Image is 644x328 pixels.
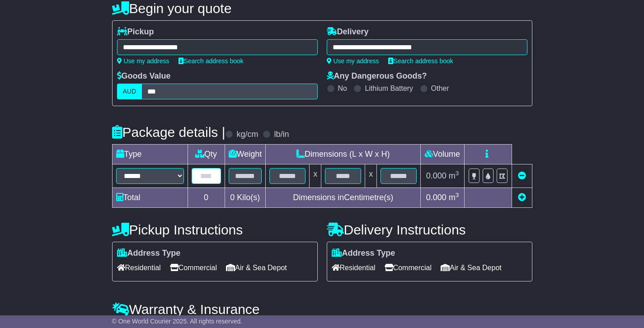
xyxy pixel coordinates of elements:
label: kg/cm [236,130,258,140]
label: AUD [117,84,142,99]
td: Weight [225,145,266,164]
td: Dimensions (L x W x H) [266,145,421,164]
a: Search address book [388,57,453,65]
label: lb/in [274,130,289,140]
label: Any Dangerous Goods? [327,71,427,81]
span: Air & Sea Depot [441,261,502,275]
td: Kilo(s) [225,188,266,208]
label: Address Type [117,248,181,258]
td: Qty [188,145,225,164]
span: 0.000 [426,171,447,180]
h4: Begin your quote [112,1,532,16]
td: Volume [421,145,465,164]
td: x [310,164,321,188]
a: Search address book [179,57,244,65]
sup: 3 [456,170,459,177]
h4: Warranty & Insurance [112,302,532,317]
a: Use my address [327,57,379,65]
td: Type [112,145,188,164]
label: Other [431,84,449,93]
label: Lithium Battery [365,84,413,93]
label: Pickup [117,27,154,37]
td: Total [112,188,188,208]
span: © One World Courier 2025. All rights reserved. [112,318,243,325]
span: 0 [230,193,235,202]
h4: Pickup Instructions [112,222,318,237]
span: m [449,193,459,202]
span: Commercial [385,261,432,275]
label: No [338,84,347,93]
h4: Package details | [112,125,226,140]
span: 0.000 [426,193,447,202]
label: Address Type [332,248,395,258]
td: x [365,164,377,188]
label: Delivery [327,27,369,37]
span: m [449,171,459,180]
a: Use my address [117,57,169,65]
td: 0 [188,188,225,208]
h4: Delivery Instructions [327,222,532,237]
span: Residential [117,261,161,275]
a: Add new item [518,193,526,202]
span: Air & Sea Depot [226,261,287,275]
span: Commercial [170,261,217,275]
a: Remove this item [518,171,526,180]
span: Residential [332,261,376,275]
label: Goods Value [117,71,171,81]
sup: 3 [456,192,459,198]
td: Dimensions in Centimetre(s) [266,188,421,208]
